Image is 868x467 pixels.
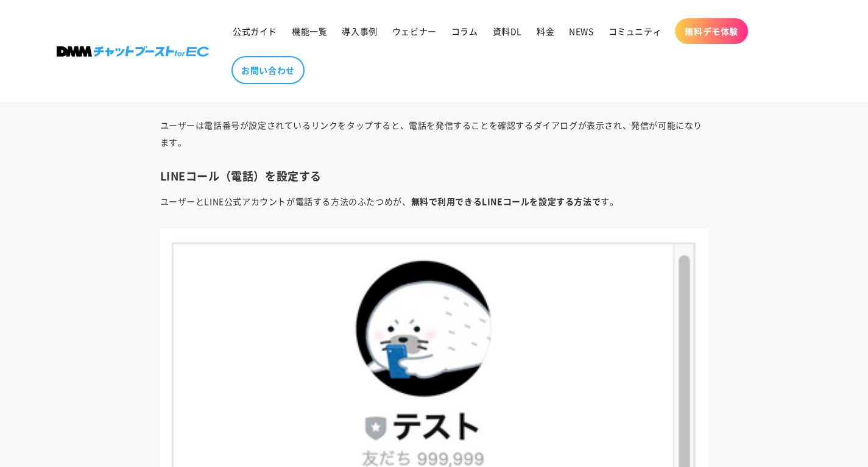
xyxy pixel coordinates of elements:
img: 株式会社DMM Boost [57,46,209,57]
a: 機能一覧 [284,18,334,44]
strong: 無料で利用できるLINEコールを設定する方法で [411,195,601,207]
a: お問い合わせ [231,56,305,84]
span: ウェビナー [392,26,437,37]
a: 導入事例 [334,18,384,44]
span: 資料DL [493,26,522,37]
a: 無料デモ体験 [675,18,748,44]
span: 公式ガイド [233,26,277,37]
a: 公式ガイド [225,18,284,44]
a: 料金 [529,18,562,44]
span: コミュニティ [609,26,662,37]
a: NEWS [562,18,601,44]
a: 資料DL [485,18,529,44]
span: 料金 [537,26,554,37]
a: ウェビナー [385,18,444,44]
p: ユーザーとLINE公式アカウントが電話する方法のふたつめが、 す。 [160,193,708,210]
a: コラム [444,18,485,44]
a: コミュニティ [601,18,669,44]
span: コラム [451,26,478,37]
span: 無料デモ体験 [685,26,738,37]
span: 導入事例 [342,26,377,37]
span: NEWS [569,26,593,37]
p: ユーザーは電話番号が設定されているリンクをタップすると、電話を発信することを確認するダイアログが表示され、発信が可能になります。 [160,116,708,151]
span: お問い合わせ [241,65,295,76]
span: 機能一覧 [292,26,327,37]
h3: LINEコール（電話）を設定する [160,169,708,183]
